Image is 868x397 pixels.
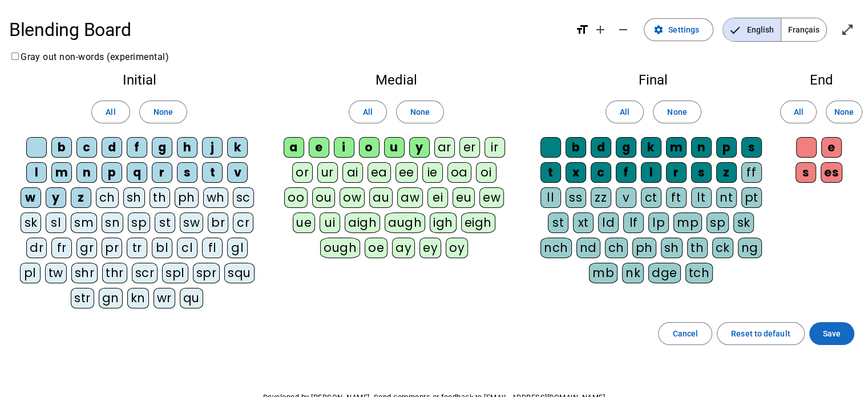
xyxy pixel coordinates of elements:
[312,187,335,208] div: ou
[434,137,455,158] div: ar
[102,137,122,158] div: d
[666,162,687,183] div: r
[673,212,702,233] div: mp
[396,101,444,123] button: None
[641,162,661,183] div: l
[102,238,122,258] div: pr
[594,23,607,37] mat-icon: add
[453,187,475,208] div: eu
[741,162,762,183] div: ff
[152,238,172,258] div: bl
[18,73,260,87] h2: Initial
[177,162,197,183] div: s
[716,187,737,208] div: nt
[154,288,175,308] div: wr
[422,162,443,183] div: ie
[76,162,97,183] div: n
[809,322,854,345] button: Save
[410,105,430,119] span: None
[9,11,566,48] h1: Blending Board
[26,162,47,183] div: l
[154,105,173,119] span: None
[384,137,405,158] div: u
[648,212,669,233] div: lp
[716,162,737,183] div: z
[71,187,91,208] div: z
[612,18,635,41] button: Decrease font size
[51,162,72,183] div: m
[392,238,415,258] div: ay
[359,137,380,158] div: o
[716,137,737,158] div: p
[576,238,600,258] div: nd
[540,162,561,183] div: t
[733,212,754,233] div: sk
[658,322,712,345] button: Cancel
[152,137,172,158] div: g
[821,137,842,158] div: e
[447,162,471,183] div: oa
[224,263,255,283] div: squ
[177,238,197,258] div: cl
[419,238,441,258] div: ey
[208,212,228,233] div: br
[616,162,636,183] div: f
[349,101,387,123] button: All
[71,212,97,233] div: sm
[369,187,393,208] div: au
[180,288,203,308] div: qu
[162,263,188,283] div: spl
[796,162,816,183] div: s
[632,238,656,258] div: ph
[841,23,854,37] mat-icon: open_in_full
[667,105,687,119] span: None
[150,187,170,208] div: th
[741,137,762,158] div: s
[132,263,158,283] div: scr
[826,101,862,123] button: None
[589,18,612,41] button: Increase font size
[836,18,859,41] button: Enter full screen
[46,187,66,208] div: y
[46,212,66,233] div: sl
[233,212,253,233] div: cr
[409,137,430,158] div: y
[152,162,172,183] div: r
[691,187,712,208] div: lt
[21,212,41,233] div: sk
[616,137,636,158] div: g
[51,137,72,158] div: b
[320,212,340,233] div: ui
[51,238,72,258] div: fr
[345,212,380,233] div: aigh
[485,137,505,158] div: ir
[731,327,790,340] span: Reset to default
[666,187,687,208] div: ft
[616,23,630,37] mat-icon: remove
[365,238,387,258] div: oe
[71,263,98,283] div: shr
[691,137,712,158] div: n
[91,101,130,123] button: All
[793,105,803,119] span: All
[479,187,504,208] div: ew
[180,212,203,233] div: sw
[127,288,149,308] div: kn
[76,238,97,258] div: gr
[320,238,360,258] div: ough
[127,162,147,183] div: q
[616,187,636,208] div: v
[653,25,664,35] mat-icon: settings
[227,162,248,183] div: v
[672,327,698,340] span: Cancel
[706,212,729,233] div: sp
[202,238,223,258] div: fl
[202,137,223,158] div: j
[644,18,713,41] button: Settings
[284,187,308,208] div: oo
[641,187,661,208] div: ct
[685,263,713,283] div: tch
[128,212,150,233] div: sp
[589,263,617,283] div: mb
[139,101,187,123] button: None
